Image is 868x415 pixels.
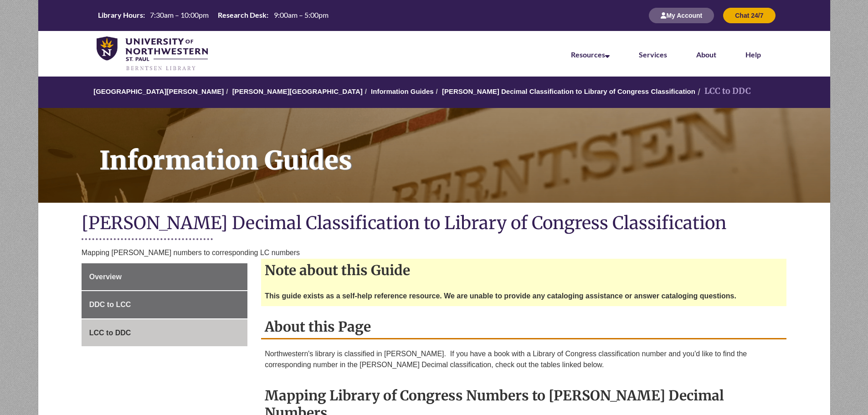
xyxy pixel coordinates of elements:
[82,249,300,256] span: Mapping [PERSON_NAME] numbers to corresponding LC numbers
[82,319,247,347] a: LCC to DDC
[82,212,787,236] h1: [PERSON_NAME] Decimal Classification to Library of Congress Classification
[745,50,761,59] a: Help
[214,10,270,20] th: Research Desk:
[261,315,786,339] h2: About this Page
[261,259,786,282] h2: Note about this Guide
[442,87,695,95] a: [PERSON_NAME] Decimal Classification to Library of Congress Classification
[150,10,209,19] span: 7:30am – 10:00pm
[232,87,363,95] a: [PERSON_NAME][GEOGRAPHIC_DATA]
[723,8,775,23] button: Chat 24/7
[89,273,122,281] span: Overview
[639,50,667,59] a: Services
[265,348,783,370] p: Northwestern's library is classified in [PERSON_NAME]. If you have a book with a Library of Congr...
[82,263,247,347] div: Guide Page Menu
[723,11,775,19] a: Chat 24/7
[89,329,131,337] span: LCC to DDC
[94,10,146,20] th: Library Hours:
[274,10,329,19] span: 9:00am – 5:00pm
[82,263,247,291] a: Overview
[94,10,332,21] a: Hours Today
[89,301,131,308] span: DDC to LCC
[571,50,610,59] a: Resources
[371,87,434,95] a: Information Guides
[82,291,247,318] a: DDC to LCC
[97,36,208,72] img: UNWSP Library Logo
[94,10,332,20] table: Hours Today
[695,85,751,98] li: LCC to DDC
[265,292,736,300] strong: This guide exists as a self-help reference resource. We are unable to provide any cataloging assi...
[649,8,714,23] button: My Account
[696,50,716,59] a: About
[89,108,830,191] h1: Information Guides
[38,108,830,203] a: Information Guides
[93,87,224,95] a: [GEOGRAPHIC_DATA][PERSON_NAME]
[649,11,714,19] a: My Account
